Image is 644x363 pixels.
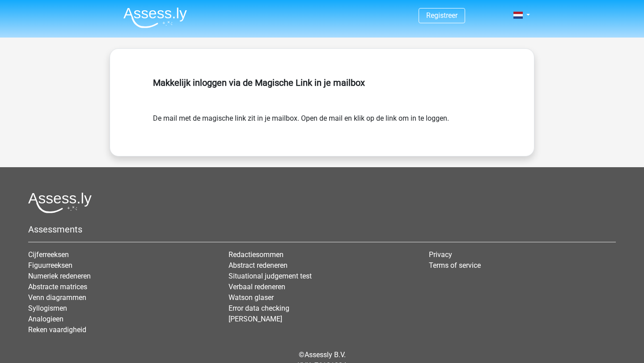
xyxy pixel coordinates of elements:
a: Figuurreeksen [28,261,72,270]
a: Watson glaser [229,293,274,302]
a: Venn diagrammen [28,293,86,302]
a: Terms of service [429,261,481,270]
form: De mail met de magische link zit in je mailbox. Open de mail en klik op de link om in te loggen. [153,113,491,124]
a: Error data checking [229,304,289,312]
img: Assessly [123,7,187,28]
a: Abstract redeneren [229,261,288,270]
a: Cijferreeksen [28,250,69,259]
a: Redactiesommen [229,250,284,259]
h5: Makkelijk inloggen via de Magische Link in je mailbox [153,77,491,88]
a: Abstracte matrices [28,283,87,291]
a: Analogieen [28,315,64,323]
img: Assessly logo [28,192,92,213]
a: Registreer [426,11,458,20]
a: Privacy [429,250,452,259]
a: Syllogismen [28,304,67,312]
a: Numeriek redeneren [28,272,91,280]
a: Verbaal redeneren [229,283,285,291]
a: [PERSON_NAME] [229,315,282,323]
a: Assessly B.V. [305,350,346,359]
h5: Assessments [28,224,616,235]
a: Reken vaardigheid [28,325,86,334]
a: Situational judgement test [229,272,312,280]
